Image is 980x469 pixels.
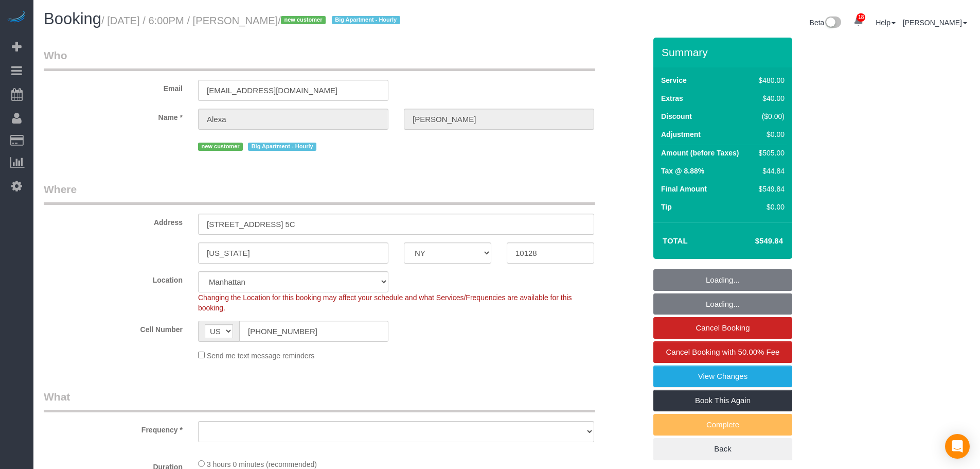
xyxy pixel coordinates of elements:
[661,202,672,212] label: Tip
[278,15,403,26] span: /
[404,109,594,130] input: Last Name
[198,293,572,312] span: Changing the Location for this booking may affect your schedule and what Services/Frequencies are...
[755,148,785,158] div: $505.00
[44,389,595,412] legend: What
[36,321,190,335] label: Cell Number
[207,460,317,468] span: 3 hours 0 minutes (recommended)
[755,202,785,212] div: $0.00
[661,184,707,194] label: Final Amount
[6,10,27,25] img: Automaid Logo
[848,10,868,33] a: 18
[661,166,704,176] label: Tax @ 8.88%
[662,46,787,58] h3: Summary
[755,75,785,85] div: $480.00
[666,348,780,356] span: Cancel Booking with 50.00% Fee
[281,16,326,24] span: new customer
[36,109,190,123] label: Name *
[36,214,190,228] label: Address
[755,166,785,176] div: $44.84
[198,242,388,264] input: City
[755,184,785,194] div: $549.84
[661,75,687,85] label: Service
[653,341,792,363] a: Cancel Booking with 50.00% Fee
[661,111,692,121] label: Discount
[810,19,842,27] a: Beta
[653,366,792,387] a: View Changes
[663,236,688,245] strong: Total
[44,10,101,28] span: Booking
[198,109,388,130] input: First Name
[198,80,388,101] input: Email
[755,93,785,103] div: $40.00
[101,15,403,26] small: / [DATE] / 6:00PM / [PERSON_NAME]
[755,111,785,121] div: ($0.00)
[876,19,896,27] a: Help
[507,242,594,264] input: Zip Code
[248,143,316,151] span: Big Apartment - Hourly
[207,352,314,360] span: Send me text message reminders
[198,143,243,151] span: new customer
[44,182,595,205] legend: Where
[903,19,967,27] a: [PERSON_NAME]
[661,129,701,140] label: Adjustment
[653,317,792,339] a: Cancel Booking
[661,148,739,158] label: Amount (before Taxes)
[653,390,792,411] a: Book This Again
[44,48,595,71] legend: Who
[36,421,190,435] label: Frequency *
[36,271,190,285] label: Location
[945,434,970,459] div: Open Intercom Messenger
[857,13,865,22] span: 18
[239,321,388,342] input: Cell Number
[653,438,792,460] a: Back
[332,16,400,24] span: Big Apartment - Hourly
[661,93,683,103] label: Extras
[36,80,190,94] label: Email
[824,16,841,30] img: New interface
[724,237,783,246] h4: $549.84
[755,129,785,140] div: $0.00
